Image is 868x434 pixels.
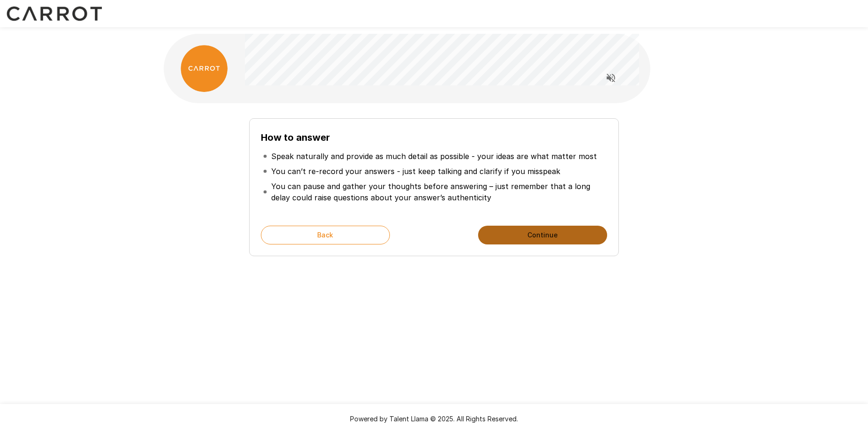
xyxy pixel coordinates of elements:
p: You can’t re-record your answers - just keep talking and clarify if you misspeak [271,166,560,177]
button: Continue [478,226,607,244]
p: Speak naturally and provide as much detail as possible - your ideas are what matter most [271,151,597,162]
button: Read questions aloud [602,69,620,87]
button: Back [261,226,390,244]
p: Powered by Talent Llama © 2025. All Rights Reserved. [11,414,857,424]
img: carrot_logo.png [181,45,228,92]
b: How to answer [261,132,330,143]
p: You can pause and gather your thoughts before answering – just remember that a long delay could r... [271,181,605,203]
